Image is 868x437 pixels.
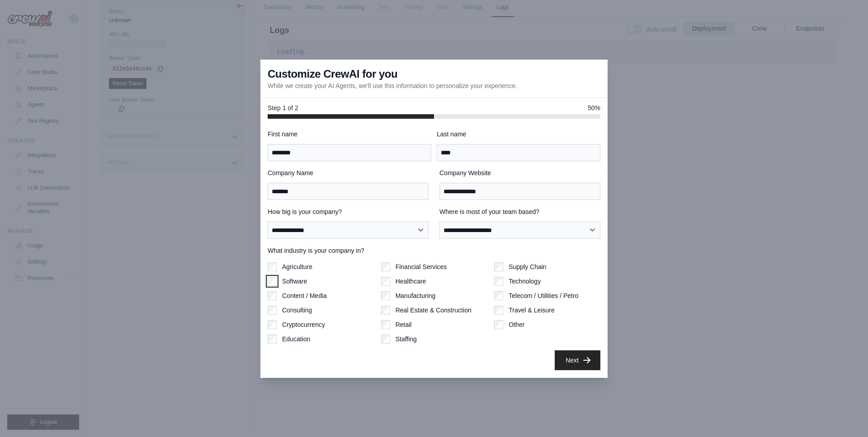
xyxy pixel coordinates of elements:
span: 50% [588,103,600,112]
span: Step 1 of 2 [268,103,298,112]
label: Staffing [396,335,417,344]
label: Supply Chain [509,262,546,271]
p: While we create your AI Agents, we'll use this information to personalize your experience. [268,81,517,90]
label: Last name [437,130,600,139]
label: First name [268,130,431,139]
label: What industry is your company in? [268,246,600,255]
label: Education [282,335,310,344]
label: Financial Services [396,262,447,271]
label: Agriculture [282,262,312,271]
label: Where is most of your team based? [439,207,600,216]
button: Next [555,350,600,370]
label: Manufacturing [396,291,436,300]
label: Cryptocurrency [282,320,325,329]
label: Telecom / Utilities / Petro [509,291,578,300]
label: Real Estate & Construction [396,306,472,315]
label: Other [509,320,524,329]
label: Travel & Leisure [509,306,554,315]
label: Content / Media [282,291,327,300]
label: Company Website [439,168,600,177]
label: Healthcare [396,277,426,286]
label: Company Name [268,168,429,177]
label: Software [282,277,307,286]
h3: Customize CrewAI for you [268,67,397,81]
label: Consulting [282,306,312,315]
iframe: Chat Widget [823,394,868,437]
label: Technology [509,277,541,286]
label: Retail [396,320,412,329]
label: How big is your company? [268,207,429,216]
